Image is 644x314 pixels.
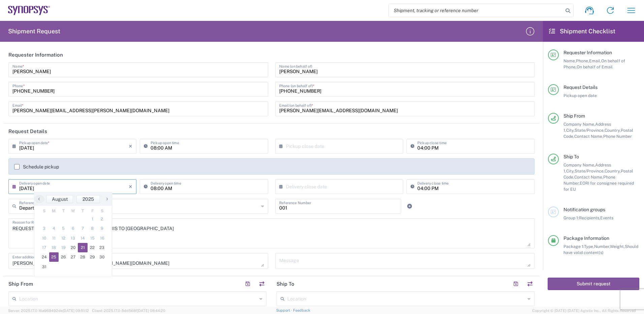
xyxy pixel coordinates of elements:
[88,243,97,252] span: 22
[137,309,165,313] span: [DATE] 08:44:20
[88,224,97,233] span: 8
[563,85,598,90] span: Request Details
[563,215,579,220] span: Group 1:
[68,243,78,252] span: 20
[574,175,603,180] span: Contact Name,
[49,252,59,262] span: 25
[34,195,44,203] span: ‹
[405,201,414,211] a: Add Reference
[52,196,68,202] span: August
[78,208,88,214] th: weekday
[39,224,49,233] span: 3
[276,308,293,312] a: Support
[83,196,94,202] span: 2025
[59,252,68,262] span: 26
[563,244,584,249] span: Package 1:
[59,243,68,252] span: 19
[277,281,294,287] h2: Ship To
[600,215,613,220] span: Events
[579,215,600,220] span: Recipients,
[88,233,97,243] span: 15
[97,224,107,233] span: 9
[605,128,621,133] span: Country,
[563,122,595,127] span: Company Name,
[88,214,97,224] span: 1
[88,252,97,262] span: 29
[34,192,112,277] bs-datepicker-container: calendar
[566,128,575,133] span: City,
[574,134,603,139] span: Contact Name,
[594,244,610,249] span: Number,
[49,208,59,214] th: weekday
[576,58,589,63] span: Phone,
[8,281,33,287] h2: Ship From
[563,207,605,212] span: Notification groups
[577,64,613,69] span: On behalf of Email
[63,309,89,313] span: [DATE] 09:51:12
[68,208,78,214] th: weekday
[76,195,100,203] button: 2025
[34,195,112,203] bs-datepicker-navigation-view: ​ ​ ​
[102,195,112,203] span: ›
[78,233,88,243] span: 14
[97,243,107,252] span: 23
[566,168,575,174] span: City,
[563,50,612,55] span: Requester Information
[97,214,107,224] span: 2
[563,162,595,167] span: Company Name,
[59,224,68,233] span: 5
[49,224,59,233] span: 4
[584,244,594,249] span: Type,
[97,252,107,262] span: 30
[389,4,563,17] input: Shipment, tracking or reference number
[563,235,609,241] span: Package Information
[14,164,59,169] label: Schedule pickup
[129,181,132,192] i: ×
[59,208,68,214] th: weekday
[39,252,49,262] span: 24
[563,58,576,63] span: Name,
[68,252,78,262] span: 27
[603,134,632,139] span: Phone Number
[589,58,601,63] span: Email,
[68,224,78,233] span: 6
[102,195,112,203] button: ›
[549,27,615,35] h2: Shipment Checklist
[605,168,621,174] span: Country,
[78,252,88,262] span: 28
[563,154,579,159] span: Ship To
[563,181,634,192] span: EORI for consignee required for EU
[39,208,49,214] th: weekday
[548,278,639,290] button: Submit request
[68,233,78,243] span: 13
[8,52,63,58] h2: Requester Information
[293,308,310,312] a: Feedback
[563,113,585,119] span: Ship From
[39,233,49,243] span: 10
[49,243,59,252] span: 18
[575,128,605,133] span: State/Province,
[8,27,60,35] h2: Shipment Request
[49,233,59,243] span: 11
[78,243,88,252] span: 21
[129,141,132,152] i: ×
[88,208,97,214] th: weekday
[575,168,605,174] span: State/Province,
[78,224,88,233] span: 7
[532,308,636,314] span: Copyright © [DATE]-[DATE] Agistix Inc., All Rights Reserved
[92,309,165,313] span: Client: 2025.17.0-5dd568f
[39,262,49,272] span: 31
[610,244,625,249] span: Weight,
[563,93,597,98] span: Pickup open date
[46,195,73,203] button: August
[97,208,107,214] th: weekday
[39,243,49,252] span: 17
[8,128,47,135] h2: Request Details
[97,233,107,243] span: 16
[8,309,89,313] span: Server: 2025.17.0-16a969492de
[59,233,68,243] span: 12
